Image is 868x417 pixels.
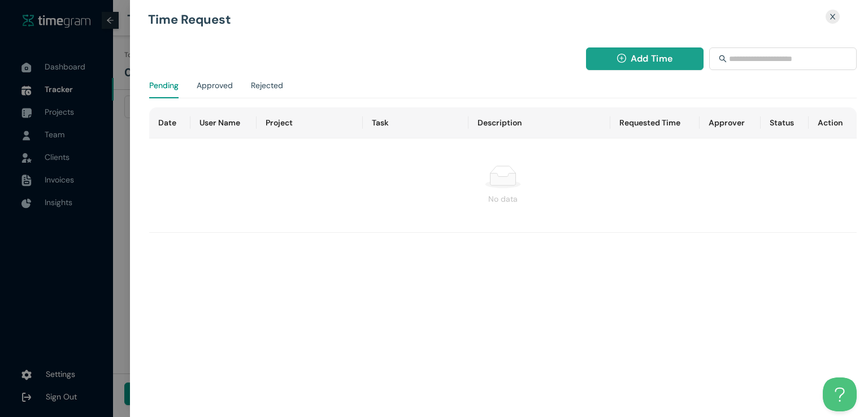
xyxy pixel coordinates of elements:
span: plus-circle [617,54,626,64]
span: Add Time [631,51,672,66]
h1: Time Request [148,14,733,26]
th: Project [257,107,363,138]
th: User Name [190,107,257,138]
div: Approved [197,79,233,92]
th: Task [363,107,469,138]
th: Approver [700,107,761,138]
span: search [719,55,727,63]
th: Description [468,107,610,138]
iframe: Toggle Customer Support [823,377,857,411]
th: Date [149,107,190,138]
div: Pending [149,79,179,92]
button: plus-circleAdd Time [586,47,704,70]
span: close [829,13,836,20]
button: Close [822,9,843,24]
div: Rejected [251,79,283,92]
th: Requested Time [610,107,700,138]
div: No data [158,193,848,205]
th: Action [809,107,857,138]
th: Status [761,107,809,138]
